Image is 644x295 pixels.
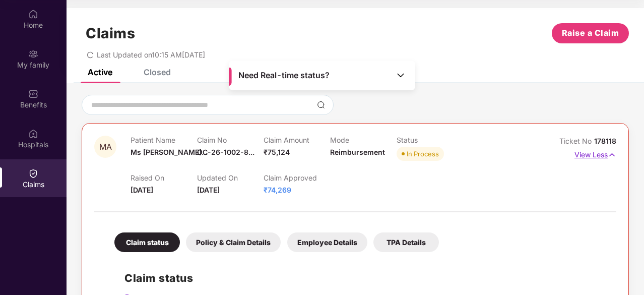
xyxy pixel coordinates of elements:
div: In Process [407,149,439,159]
p: Raised On [131,173,197,182]
p: Status [397,136,463,144]
p: Updated On [197,173,264,182]
span: [DATE] [131,186,153,194]
p: View Less [574,147,616,160]
div: Closed [144,67,171,77]
p: Claim Amount [264,136,330,144]
span: Raise a Claim [562,27,619,39]
p: Patient Name [131,136,197,144]
span: MA [99,143,112,151]
span: Reimbursement [330,148,385,156]
span: ₹74,269 [264,186,291,194]
img: svg+xml;base64,PHN2ZyBpZD0iU2VhcmNoLTMyeDMyIiB4bWxucz0iaHR0cDovL3d3dy53My5vcmcvMjAwMC9zdmciIHdpZH... [317,101,325,109]
h2: Claim status [124,270,606,286]
span: 178118 [594,137,616,145]
img: svg+xml;base64,PHN2ZyBpZD0iQ2xhaW0iIHhtbG5zPSJodHRwOi8vd3d3LnczLm9yZy8yMDAwL3N2ZyIgd2lkdGg9IjIwIi... [28,168,38,179]
span: [DATE] [197,186,220,194]
img: svg+xml;base64,PHN2ZyB3aWR0aD0iMjAiIGhlaWdodD0iMjAiIHZpZXdCb3g9IjAgMCAyMCAyMCIgZmlsbD0ibm9uZSIgeG... [28,49,38,59]
img: svg+xml;base64,PHN2ZyBpZD0iQmVuZWZpdHMiIHhtbG5zPSJodHRwOi8vd3d3LnczLm9yZy8yMDAwL3N2ZyIgd2lkdGg9Ij... [28,89,38,99]
p: Claim Approved [264,173,330,182]
p: Claim No [197,136,264,144]
button: Raise a Claim [552,23,629,43]
img: svg+xml;base64,PHN2ZyBpZD0iSG9zcGl0YWxzIiB4bWxucz0iaHR0cDovL3d3dy53My5vcmcvMjAwMC9zdmciIHdpZHRoPS... [28,129,38,139]
div: Policy & Claim Details [186,232,281,252]
span: Ms [PERSON_NAME]... [131,148,208,156]
span: redo [87,50,94,59]
div: Active [88,67,112,77]
span: ₹75,124 [264,148,290,156]
p: Mode [330,136,397,144]
img: svg+xml;base64,PHN2ZyB4bWxucz0iaHR0cDovL3d3dy53My5vcmcvMjAwMC9zdmciIHdpZHRoPSIxNyIgaGVpZ2h0PSIxNy... [608,149,616,160]
span: OC-26-1002-8... [197,148,254,156]
div: Employee Details [287,232,367,252]
h1: Claims [86,25,135,42]
span: Ticket No [559,137,594,145]
span: Last Updated on 10:15 AM[DATE] [97,50,205,59]
div: TPA Details [373,232,439,252]
span: Need Real-time status? [238,70,330,81]
img: Toggle Icon [396,70,406,80]
img: svg+xml;base64,PHN2ZyBpZD0iSG9tZSIgeG1sbnM9Imh0dHA6Ly93d3cudzMub3JnLzIwMDAvc3ZnIiB3aWR0aD0iMjAiIG... [28,9,38,19]
div: Claim status [114,232,180,252]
